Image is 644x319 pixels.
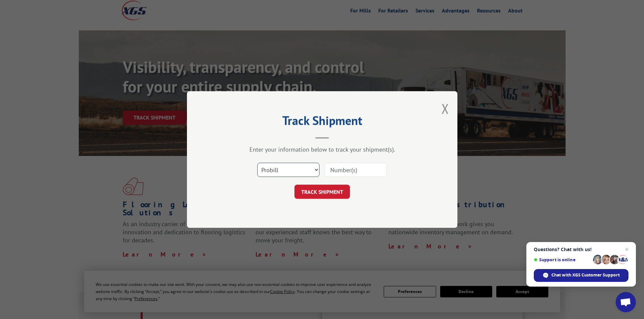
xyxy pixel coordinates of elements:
[551,272,620,278] span: Chat with XGS Customer Support
[616,292,636,312] div: Open chat
[534,269,628,282] div: Chat with XGS Customer Support
[294,185,350,199] button: TRACK SHIPMENT
[221,145,424,153] div: Enter your information below to track your shipment(s).
[221,116,424,129] h2: Track Shipment
[325,163,387,177] input: Number(s)
[442,100,449,117] button: Close modal
[534,247,628,252] span: Questions? Chat with us!
[623,245,631,254] span: Close chat
[534,257,591,262] span: Support is online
